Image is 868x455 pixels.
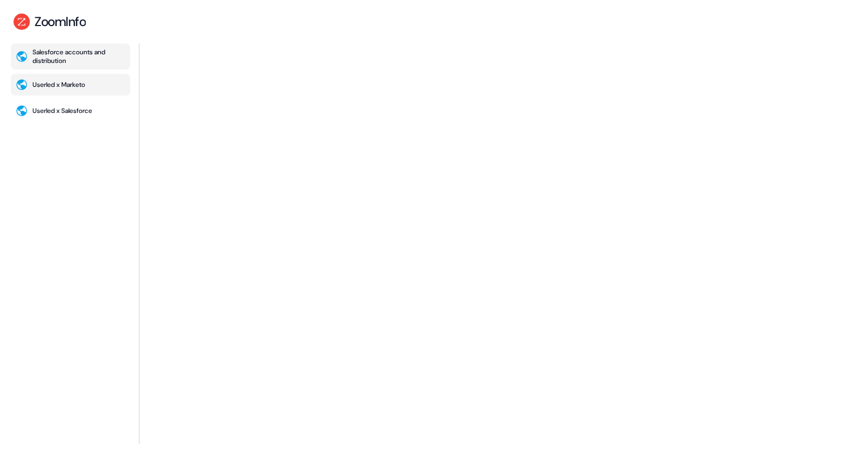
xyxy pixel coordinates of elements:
div: Userled x Salesforce [33,106,92,115]
div: ZoomInfo [35,14,86,30]
div: Salesforce accounts and distribution [33,48,126,65]
button: Userled x Marketo [11,74,130,96]
button: Userled x Salesforce [11,100,130,122]
button: Salesforce accounts and distribution [11,43,130,69]
div: Userled x Marketo [33,80,85,89]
